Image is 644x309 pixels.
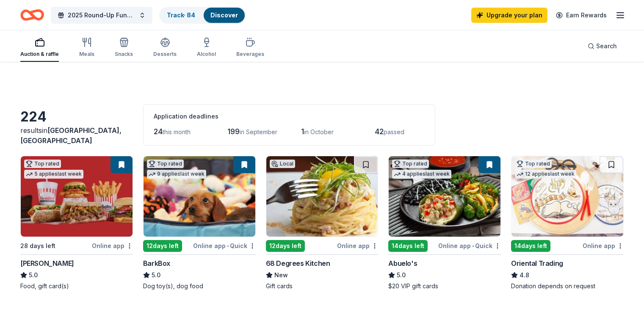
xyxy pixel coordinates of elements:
[92,240,133,251] div: Online app
[515,160,552,168] div: Top rated
[24,160,61,168] div: Top rated
[153,34,177,62] button: Desserts
[389,156,500,237] img: Image for Abuelo's
[115,51,133,58] div: Snacks
[520,270,529,280] span: 4.8
[20,282,133,290] div: Food, gift card(s)
[471,8,547,23] a: Upgrade your plan
[193,240,256,251] div: Online app Quick
[266,156,378,237] img: Image for 68 Degrees Kitchen
[388,240,428,252] div: 14 days left
[384,128,404,135] span: passed
[20,156,133,290] a: Image for Portillo'sTop rated5 applieslast week28 days leftOnline app[PERSON_NAME]5.0Food, gift c...
[472,243,474,249] span: •
[240,128,277,135] span: in September
[20,125,133,146] div: results
[79,51,94,58] div: Meals
[511,156,623,237] img: Image for Oriental Trading
[581,38,624,55] button: Search
[143,258,170,268] div: BarkBox
[24,170,83,179] div: 5 applies last week
[210,11,238,19] a: Discover
[143,156,256,290] a: Image for BarkBoxTop rated9 applieslast week12days leftOnline app•QuickBarkBox5.0Dog toy(s), dog ...
[301,127,304,136] span: 1
[236,34,264,62] button: Beverages
[147,170,206,179] div: 9 applies last week
[197,51,216,58] div: Alcohol
[236,51,264,58] div: Beverages
[397,270,406,280] span: 5.0
[154,111,425,121] div: Application deadlines
[227,243,229,249] span: •
[154,127,163,136] span: 24
[152,270,160,280] span: 5.0
[388,156,501,290] a: Image for Abuelo's Top rated4 applieslast week14days leftOnline app•QuickAbuelo's5.0$20 VIP gift ...
[392,170,451,179] div: 4 applies last week
[596,41,617,51] span: Search
[153,51,177,58] div: Desserts
[337,240,378,251] div: Online app
[167,11,195,19] a: Track· 84
[266,282,379,290] div: Gift cards
[29,270,38,280] span: 5.0
[227,127,240,136] span: 199
[375,127,384,136] span: 42
[511,282,624,290] div: Donation depends on request
[270,160,295,168] div: Local
[20,126,122,145] span: in
[511,258,563,268] div: Oriental Trading
[515,170,576,179] div: 12 applies last week
[20,241,55,251] div: 28 days left
[143,282,256,290] div: Dog toy(s), dog food
[583,240,624,251] div: Online app
[266,156,379,290] a: Image for 68 Degrees KitchenLocal12days leftOnline app68 Degrees KitchenNewGift cards
[20,258,74,268] div: [PERSON_NAME]
[388,282,501,290] div: $20 VIP gift cards
[20,126,122,145] span: [GEOGRAPHIC_DATA], [GEOGRAPHIC_DATA]
[115,34,133,62] button: Snacks
[266,258,330,268] div: 68 Degrees Kitchen
[144,156,255,237] img: Image for BarkBox
[20,51,59,58] div: Auction & raffle
[511,240,550,252] div: 14 days left
[79,34,94,62] button: Meals
[388,258,417,268] div: Abuelo's
[197,34,216,62] button: Alcohol
[551,8,612,23] a: Earn Rewards
[274,270,288,280] span: New
[51,7,152,24] button: 2025 Round-Up Fundraiser
[147,160,184,168] div: Top rated
[511,156,624,290] a: Image for Oriental TradingTop rated12 applieslast week14days leftOnline appOriental Trading4.8Don...
[266,240,305,252] div: 12 days left
[20,5,44,25] a: Home
[392,160,429,168] div: Top rated
[20,34,59,62] button: Auction & raffle
[21,156,133,237] img: Image for Portillo's
[163,128,191,135] span: this month
[143,240,182,252] div: 12 days left
[20,108,133,125] div: 224
[304,128,334,135] span: in October
[68,10,135,20] span: 2025 Round-Up Fundraiser
[438,240,501,251] div: Online app Quick
[159,7,246,24] button: Track· 84Discover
